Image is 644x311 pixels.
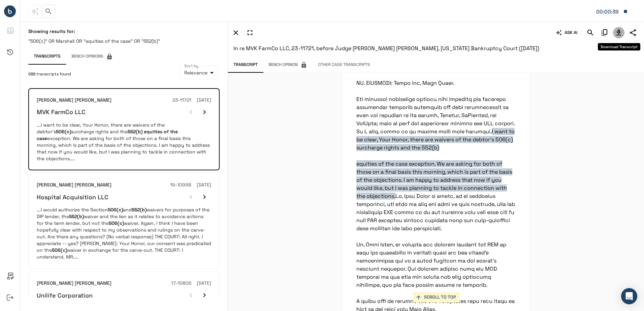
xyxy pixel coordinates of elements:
[233,45,539,52] span: In re MVK FarmCo LLC, 23-11721, before Judge [PERSON_NAME] [PERSON_NAME], [US_STATE] Bankruptcy C...
[37,193,108,201] h6: Hospital Acquisition LLC
[197,97,211,104] h6: [DATE]
[593,4,631,19] button: Matter: 162016.540636
[596,7,620,16] div: Matter: 162016.540636
[197,280,211,287] h6: [DATE]
[37,280,111,287] h6: [PERSON_NAME] [PERSON_NAME]
[66,48,118,65] span: This feature has been disabled by your account admin.
[171,280,191,287] h6: 17-10805
[37,291,93,299] h6: Unilife Corporation
[71,53,113,60] span: Bench Opinions
[170,181,191,189] h6: 19-10998
[56,129,71,135] em: 506(c)
[180,66,218,79] div: Relevance
[613,27,624,38] button: Download Transcript
[108,207,123,213] em: 506(c)
[184,63,199,69] label: Sort by
[37,108,86,116] h6: MVK FarmCo LLC
[37,129,178,141] em: equities of the case
[28,28,220,34] h6: Showing results for:
[37,206,211,260] p: ...I would authorize the Section and waivers for purposes of the DIP lender, the waiver and the l...
[555,27,579,38] button: ASK AI
[37,97,111,104] h6: [PERSON_NAME] [PERSON_NAME]
[585,27,596,38] button: Search
[313,59,376,71] button: Other Case Transcripts
[37,122,211,162] p: ...I want to be clear, Your Honor, there are waivers of the debtor’s surcharge rights and the exc...
[28,5,42,18] span: This feature has been disabled by your account admin.
[109,220,124,226] em: 506(c)
[37,181,111,189] h6: [PERSON_NAME] [PERSON_NAME]
[621,288,637,304] div: Open Intercom Messenger
[28,38,220,44] p: "506(c)" OR Marshal! OR "equities of the case" OR "552(b)"
[263,59,313,71] span: This feature has been disabled by your account admin.
[413,292,459,303] button: SCROLL TO TOP
[28,71,71,78] span: 688 transcripts found
[52,247,67,253] em: 506(c)
[356,128,515,200] span: I want to be clear, Your Honor, there are waivers of the debtor’s 506(c) surcharge rights and the...
[599,27,610,38] button: Copy Citation
[69,213,84,219] em: 552(b)
[132,207,147,213] em: 552(b)
[172,97,191,104] h6: 23-11721
[598,43,640,50] div: Download Transcript
[128,129,142,135] em: 552(b)
[28,48,66,65] button: Transcripts
[228,59,263,71] button: Transcript
[627,27,639,38] button: Share Transcript
[268,62,307,68] span: Bench Opinion
[197,181,211,189] h6: [DATE]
